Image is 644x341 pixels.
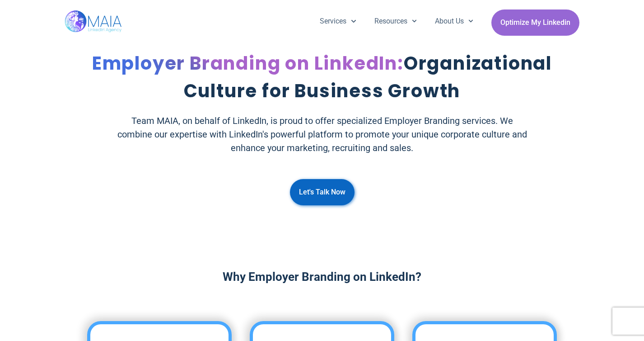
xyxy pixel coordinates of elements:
p: Team MAIA, on behalf of LinkedIn, is proud to offer specialized Employer Branding services. We co... [115,114,529,155]
h1: Organizational Culture for Business Growth [85,50,559,105]
span: Optimize My Linkedin [500,14,570,31]
nav: Menu [311,9,482,33]
span: Let's Talk Now [299,184,345,201]
a: Optimize My Linkedin [491,9,579,36]
a: About Us [426,9,482,33]
h2: Why Employer Branding on LinkedIn? [223,269,421,285]
a: Let's Talk Now [290,179,355,205]
a: Services [311,9,365,33]
span: Employer Branding on LinkedIn: [92,51,404,76]
a: Resources [365,9,426,33]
